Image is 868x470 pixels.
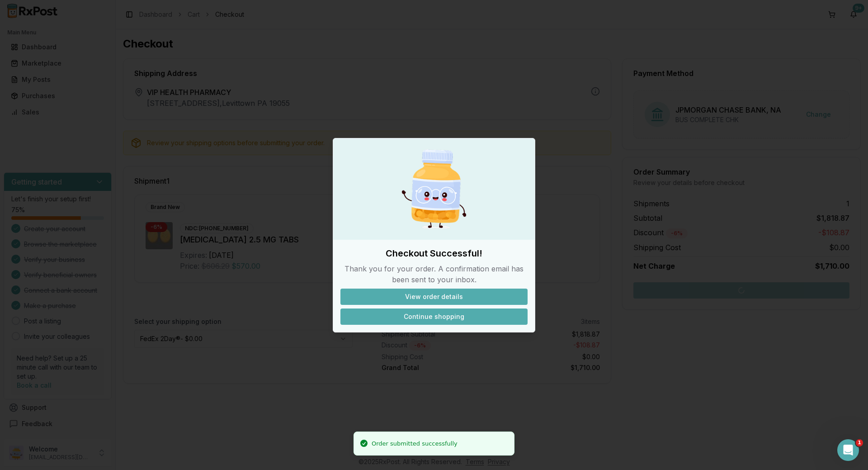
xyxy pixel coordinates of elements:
iframe: Intercom live chat [837,439,859,461]
img: Happy Pill Bottle [391,146,477,233]
h2: Checkout Successful! [340,247,528,260]
button: View order details [340,289,528,305]
button: Continue shopping [340,309,528,325]
p: Thank you for your order. A confirmation email has been sent to your inbox. [340,263,528,285]
span: 1 [856,439,863,446]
